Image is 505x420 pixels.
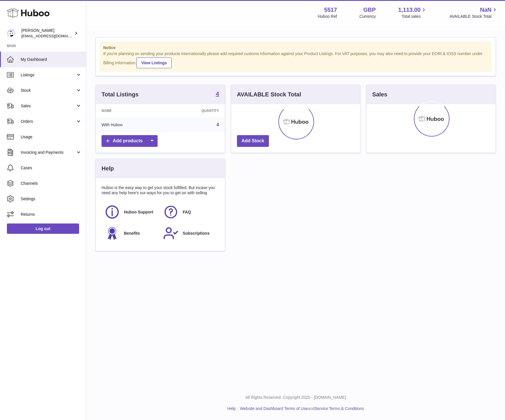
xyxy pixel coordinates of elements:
[359,14,376,19] div: Currency
[102,91,139,98] h3: Total Listings
[480,6,491,14] span: NaN
[104,225,157,241] a: Benefits
[164,104,225,117] th: Quantity
[7,223,79,234] a: Log out
[96,104,164,117] th: Name
[21,196,82,202] span: Settings
[103,51,488,68] div: If you're planning on sending your products internationally please add required customs informati...
[163,225,216,241] a: Subscriptions
[136,57,172,68] a: View Listings
[124,231,140,236] span: Benefits
[7,29,16,38] img: alessiavanzwolle@hotmail.com
[124,209,153,215] span: Huboo Support
[363,6,376,14] strong: GBP
[449,14,498,19] span: AVAILABLE Stock Total
[21,103,76,109] span: Sales
[318,14,337,19] div: Huboo Ref
[449,6,498,19] a: NaN AVAILABLE Stock Total
[21,212,82,217] span: Returns
[96,117,164,132] td: With Huboo
[398,6,421,14] span: 1,113.00
[324,6,337,14] strong: 5517
[237,135,269,147] a: Add Stock
[102,185,219,196] p: Huboo is the easy way to get your stock fulfilled. But incase you need any help here's our ways f...
[103,45,488,50] strong: Notice
[401,14,427,19] span: Total sales
[102,165,114,172] h3: Help
[240,406,308,411] a: Website and Dashboard Terms of Use
[183,231,209,236] span: Subscriptions
[398,6,427,19] a: 1,113.00 Total sales
[21,119,76,124] span: Orders
[21,88,76,93] span: Stock
[183,209,191,215] span: FAQ
[163,204,216,220] a: FAQ
[102,135,158,147] a: Add products
[21,150,76,155] span: Invoicing and Payments
[21,134,82,140] span: Usage
[21,28,73,39] div: [PERSON_NAME]
[238,406,364,411] li: and
[216,91,219,98] a: 4
[21,57,82,62] span: My Dashboard
[216,91,219,97] strong: 4
[217,122,219,127] a: 4
[372,91,387,98] h3: Sales
[227,406,236,411] a: Help
[315,406,364,411] a: Service Terms & Conditions
[91,395,500,400] p: All Rights Reserved. Copyright 2025 - [DOMAIN_NAME]
[21,72,76,78] span: Listings
[104,204,157,220] a: Huboo Support
[21,34,85,38] span: [EMAIL_ADDRESS][DOMAIN_NAME]
[237,91,301,98] h3: AVAILABLE Stock Total
[21,181,82,186] span: Channels
[21,165,82,171] span: Cases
